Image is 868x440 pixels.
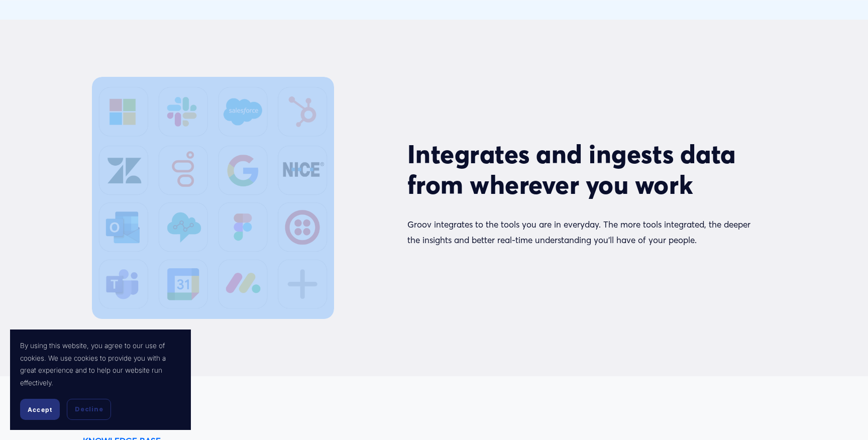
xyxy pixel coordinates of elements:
[20,399,60,420] button: Accept
[20,340,181,389] p: By using this website, you agree to our use of cookies. We use cookies to provide you with a grea...
[407,139,755,200] h2: Integrates and ingests data from wherever you work
[67,399,111,420] button: Decline
[10,329,191,430] section: Cookie banner
[407,217,755,248] p: Groov integrates to the tools you are in everyday. The more tools integrated, the deeper the insi...
[28,406,52,413] span: Accept
[75,405,103,414] span: Decline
